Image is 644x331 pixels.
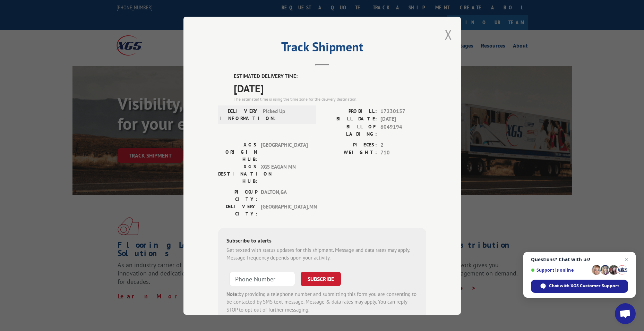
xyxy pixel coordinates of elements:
span: Questions? Chat with us! [531,257,628,262]
div: Subscribe to alerts [226,236,418,246]
span: Picked Up [263,107,310,122]
label: DELIVERY INFORMATION: [220,107,259,122]
label: ESTIMATED DELIVERY TIME: [234,73,426,80]
span: XGS EAGAN MN [261,163,308,185]
span: [DATE] [380,115,426,123]
div: by providing a telephone number and submitting this form you are consenting to be contacted by SM... [226,290,418,314]
button: SUBSCRIBE [301,271,341,286]
span: DALTON , GA [261,188,308,203]
label: BILL OF LADING: [322,123,377,137]
div: Open chat [615,303,636,324]
label: WEIGHT: [322,149,377,157]
label: XGS DESTINATION HUB: [218,163,257,185]
label: DELIVERY CITY: [218,203,257,217]
h2: Track Shipment [218,42,426,55]
div: The estimated time is using the time zone for the delivery destination. [234,96,426,102]
span: 6049194 [380,123,426,137]
span: [GEOGRAPHIC_DATA] , MN [261,203,308,217]
span: 17230157 [380,107,426,115]
input: Phone Number [229,271,295,286]
span: Chat with XGS Customer Support [549,283,619,289]
span: [GEOGRAPHIC_DATA] [261,141,308,163]
span: Support is online [531,268,589,273]
label: BILL DATE: [322,115,377,123]
span: 2 [380,141,426,149]
div: Get texted with status updates for this shipment. Message and data rates may apply. Message frequ... [226,246,418,262]
label: PROBILL: [322,107,377,115]
strong: Note: [226,290,239,297]
label: PIECES: [322,141,377,149]
span: [DATE] [234,80,426,96]
label: XGS ORIGIN HUB: [218,141,257,163]
div: Chat with XGS Customer Support [531,280,628,293]
span: 710 [380,149,426,157]
label: PICKUP CITY: [218,188,257,203]
span: Close chat [622,255,630,264]
button: Close modal [445,25,452,44]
